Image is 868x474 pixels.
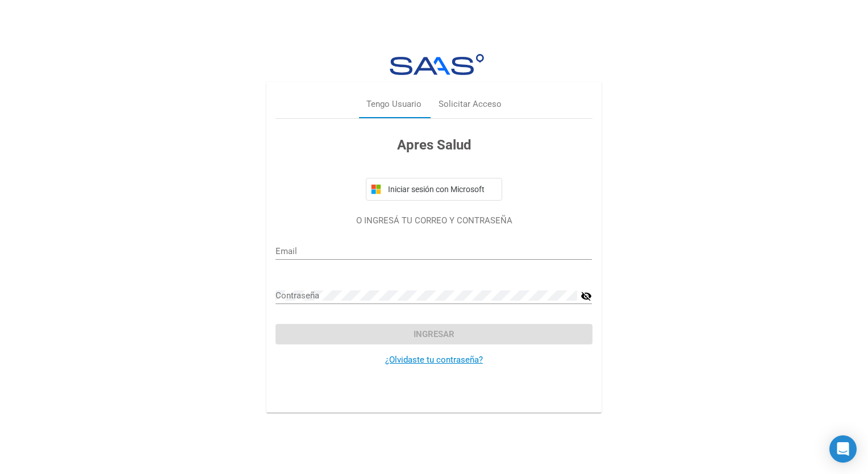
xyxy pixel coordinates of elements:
div: Open Intercom Messenger [829,435,857,463]
span: Ingresar [414,329,454,339]
p: O INGRESÁ TU CORREO Y CONTRASEÑA [276,214,592,227]
div: Solicitar Acceso [439,98,502,111]
button: Iniciar sesión con Microsoft [366,178,502,201]
a: ¿Olvidaste tu contraseña? [385,355,483,365]
div: Tengo Usuario [366,98,422,111]
button: Ingresar [276,324,592,344]
h3: Apres Salud [276,135,592,155]
mat-icon: visibility_off [581,289,592,303]
span: Iniciar sesión con Microsoft [386,185,497,194]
